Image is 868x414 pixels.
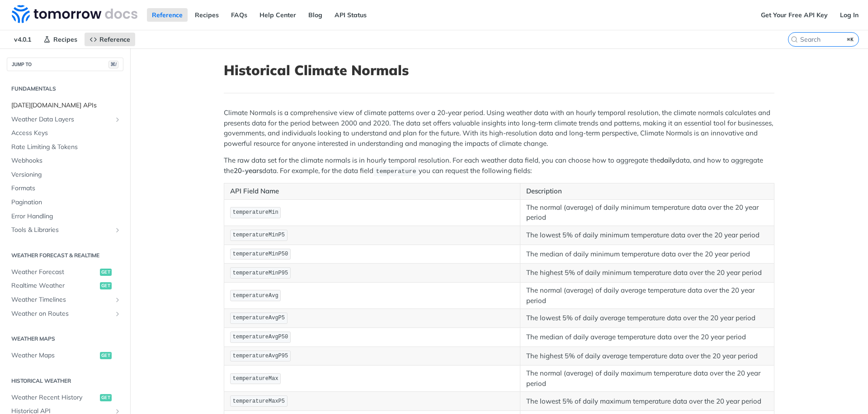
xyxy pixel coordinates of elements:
span: [DATE][DOMAIN_NAME] APIs [11,101,121,110]
span: temperatureAvgP5 [233,315,285,321]
span: temperatureMinP95 [233,270,288,276]
p: The normal (average) of daily minimum temperature data over the 20 year period [526,202,768,223]
span: temperatureMinP50 [233,251,288,257]
a: Weather Forecastget [7,265,123,279]
img: Tomorrow.io Weather API Docs [12,5,137,23]
span: temperatureMaxP5 [233,398,285,404]
span: Access Keys [11,129,121,138]
a: Help Center [255,8,301,22]
a: API Status [330,8,372,22]
p: The lowest 5% of daily minimum temperature data over the 20 year period [526,230,768,241]
a: Pagination [7,196,123,209]
a: Reference [147,8,188,22]
span: ⌘/ [108,61,118,68]
span: Recipes [53,35,77,43]
h2: Weather Forecast & realtime [7,251,123,260]
kbd: ⌘K [845,35,856,44]
a: [DATE][DOMAIN_NAME] APIs [7,99,123,112]
span: Error Handling [11,212,121,221]
span: Weather on Routes [11,309,112,318]
span: Weather Timelines [11,295,112,304]
strong: 20-years [234,166,262,175]
p: Description [526,186,768,197]
p: The median of daily average temperature data over the 20 year period [526,332,768,342]
span: temperatureAvgP95 [233,353,288,359]
span: temperatureMin [233,209,278,216]
span: temperatureAvgP50 [233,334,288,340]
a: Weather on RoutesShow subpages for Weather on Routes [7,307,123,321]
a: Versioning [7,168,123,182]
span: Weather Recent History [11,393,98,402]
span: get [100,394,112,401]
a: Blog [303,8,327,22]
span: Realtime Weather [11,281,98,290]
span: get [100,352,112,359]
a: Weather Data LayersShow subpages for Weather Data Layers [7,113,123,126]
p: Climate Normals is a comprehensive view of climate patterns over a 20-year period. Using weather ... [224,108,774,149]
span: Weather Maps [11,351,98,360]
span: temperature [376,168,416,175]
a: Weather Recent Historyget [7,391,123,404]
button: Show subpages for Weather on Routes [114,310,121,318]
span: Weather Data Layers [11,115,112,124]
a: FAQs [226,8,252,22]
strong: daily [660,156,675,164]
span: v4.0.1 [9,33,36,46]
a: Access Keys [7,126,123,140]
a: Rate Limiting & Tokens [7,140,123,154]
a: Get Your Free API Key [756,8,833,22]
p: The normal (average) of daily average temperature data over the 20 year period [526,285,768,306]
a: Recipes [38,33,82,46]
p: API Field Name [230,186,514,197]
button: Show subpages for Tools & Libraries [114,226,121,234]
p: The lowest 5% of daily average temperature data over the 20 year period [526,313,768,323]
p: The median of daily minimum temperature data over the 20 year period [526,249,768,260]
a: Error Handling [7,210,123,223]
span: Reference [99,35,130,43]
span: temperatureAvg [233,293,278,299]
p: The normal (average) of daily maximum temperature data over the 20 year period [526,368,768,389]
h1: Historical Climate Normals [224,62,774,78]
span: temperatureMinP5 [233,232,285,238]
a: Webhooks [7,154,123,168]
span: Formats [11,184,121,193]
a: Tools & LibrariesShow subpages for Tools & Libraries [7,223,123,237]
button: JUMP TO⌘/ [7,58,123,71]
h2: Historical Weather [7,377,123,385]
button: Show subpages for Weather Data Layers [114,116,121,123]
svg: Search [791,36,798,43]
a: Reference [85,33,135,46]
span: get [100,282,112,289]
span: Webhooks [11,156,121,165]
h2: Weather Maps [7,335,123,343]
p: The lowest 5% of daily maximum temperature data over the 20 year period [526,396,768,407]
span: get [100,269,112,276]
p: The highest 5% of daily minimum temperature data over the 20 year period [526,268,768,278]
button: Show subpages for Weather Timelines [114,296,121,303]
a: Log In [835,8,863,22]
p: The raw data set for the climate normals is in hourly temporal resolution. For each weather data ... [224,155,774,176]
h2: Fundamentals [7,85,123,93]
span: Weather Forecast [11,268,98,277]
span: Pagination [11,198,121,207]
a: Weather Mapsget [7,349,123,362]
a: Realtime Weatherget [7,279,123,293]
span: Versioning [11,170,121,179]
p: The highest 5% of daily average temperature data over the 20 year period [526,351,768,361]
a: Weather TimelinesShow subpages for Weather Timelines [7,293,123,307]
span: temperatureMax [233,375,278,382]
span: Tools & Libraries [11,226,112,235]
a: Recipes [190,8,224,22]
span: Rate Limiting & Tokens [11,143,121,152]
a: Formats [7,182,123,195]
